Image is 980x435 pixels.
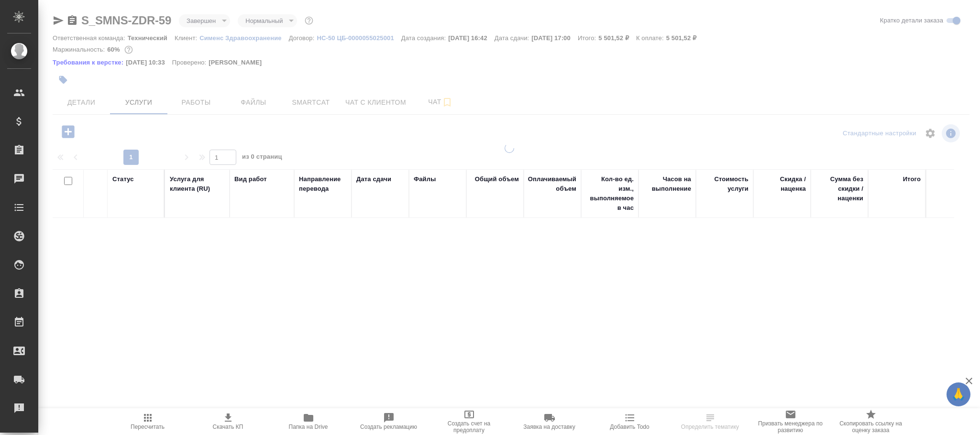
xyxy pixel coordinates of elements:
[528,174,576,194] div: Оплачиваемый объем
[903,174,921,184] div: Итого
[414,174,436,184] div: Файлы
[234,174,267,184] div: Вид работ
[170,174,225,194] div: Услуга для клиента (RU)
[643,174,691,194] div: Часов на выполнение
[586,174,634,213] div: Кол-во ед. изм., выполняемое в час
[299,174,347,194] div: Направление перевода
[475,174,519,184] div: Общий объем
[112,174,134,184] div: Статус
[758,174,806,194] div: Скидка / наценка
[356,174,391,184] div: Дата сдачи
[815,174,863,203] div: Сумма без скидки / наценки
[701,174,749,194] div: Стоимость услуги
[950,384,967,404] span: 🙏
[947,382,970,406] button: 🙏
